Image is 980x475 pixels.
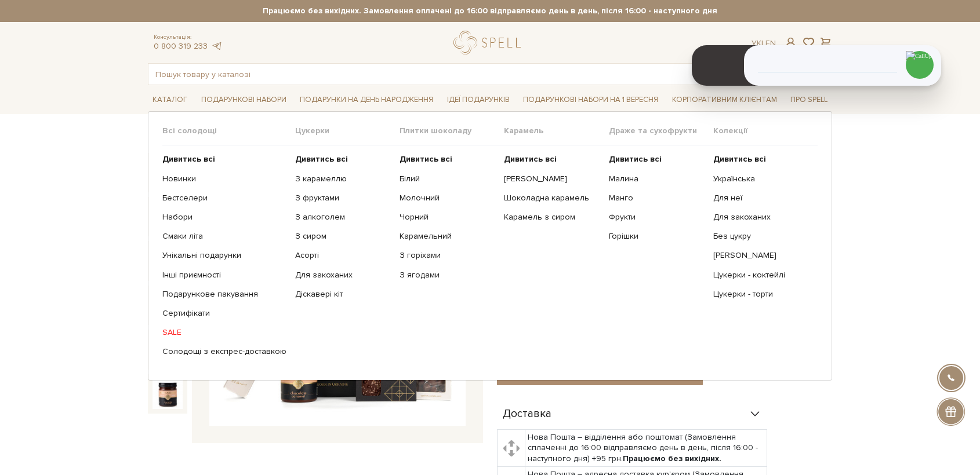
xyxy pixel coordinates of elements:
a: Унікальні подарунки [162,250,286,261]
a: Карамель з сиром [504,212,600,222]
a: З сиром [295,231,391,242]
b: Дивитись всі [162,154,215,164]
a: Набори [162,212,286,222]
a: Манго [609,193,705,203]
a: Шоколадна карамель [504,193,600,203]
span: Драже та сухофрукти [609,126,713,136]
a: telegram [210,41,222,51]
a: Без цукру [713,231,809,242]
a: Смаки літа [162,231,286,242]
a: Солодощі з експрес-доставкою [162,346,286,357]
a: Дивитись всі [609,154,705,165]
span: Плитки шоколаду [400,126,504,136]
a: Подарунки на День народження [295,91,438,109]
a: Карамельний [400,231,495,242]
a: Дивитись всі [400,154,495,165]
a: Фрукти [609,212,705,222]
a: Каталог [148,91,192,109]
a: З карамеллю [295,174,391,184]
a: Дивитись всі [162,154,286,165]
a: Дивитись всі [504,154,600,165]
b: Дивитись всі [504,154,557,164]
a: [PERSON_NAME] [713,250,809,261]
a: Інші приємності [162,270,286,280]
a: Подарункове пакування [162,289,286,299]
a: [PERSON_NAME] [504,174,600,184]
a: Подарункові набори на 1 Вересня [518,90,663,109]
a: Асорті [295,250,391,261]
a: 0 800 319 233 [154,41,208,51]
a: З алкоголем [295,212,391,222]
a: Корпоративним клієнтам [667,90,782,109]
b: Дивитись всі [713,154,766,164]
span: | [761,38,763,48]
a: Подарункові набори [197,91,291,109]
a: Цукерки - торти [713,289,809,299]
input: Пошук товару у каталозі [148,64,805,85]
a: Дивитись всі [295,154,391,165]
a: З ягодами [400,270,495,280]
b: Дивитись всі [295,154,348,164]
a: logo [453,31,526,54]
img: Подарунок Мить для себе [153,379,183,409]
div: Ук [752,38,776,49]
a: Ідеї подарунків [442,91,514,109]
a: SALE [162,327,286,338]
a: Бестселери [162,193,286,203]
a: Чорний [400,212,495,222]
b: Дивитись всі [400,154,452,164]
a: Горішки [609,231,705,242]
a: З горіхами [400,250,495,261]
a: Для закоханих [295,270,391,280]
span: Цукерки [295,126,400,136]
span: Доставка [503,409,551,419]
b: Дивитись всі [609,154,662,164]
strong: Працюємо без вихідних. Замовлення оплачені до 16:00 відправляємо день в день, після 16:00 - насту... [148,6,832,16]
span: Карамель [504,126,608,136]
a: Дивитись всі [713,154,809,165]
a: Цукерки - коктейлі [713,270,809,280]
div: Каталог [148,111,832,380]
a: Українська [713,174,809,184]
a: Молочний [400,193,495,203]
a: Сертифікати [162,308,286,319]
a: Про Spell [786,91,832,109]
span: Консультація: [154,34,222,41]
span: Колекції [713,126,818,136]
td: Нова Пошта – відділення або поштомат (Замовлення сплаченні до 16:00 відправляємо день в день, піс... [525,430,767,467]
a: En [765,38,776,48]
a: Для закоханих [713,212,809,222]
a: Діскавері кіт [295,289,391,299]
b: Працюємо без вихідних. [623,454,721,463]
span: Всі солодощі [162,126,295,136]
a: З фруктами [295,193,391,203]
a: Новинки [162,174,286,184]
a: Для неї [713,193,809,203]
a: Білий [400,174,495,184]
a: Малина [609,174,705,184]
